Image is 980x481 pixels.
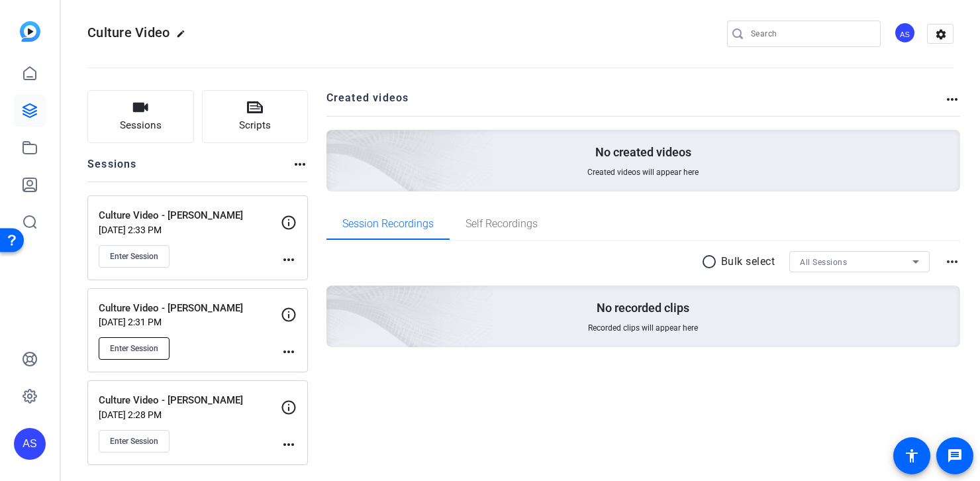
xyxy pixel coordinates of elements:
span: All Sessions [800,258,847,267]
mat-icon: more_horiz [944,254,960,270]
button: Enter Session [99,245,170,268]
mat-icon: settings [928,25,954,44]
mat-icon: message [947,448,963,464]
p: [DATE] 2:31 PM [99,317,281,327]
mat-icon: accessibility [904,448,920,464]
p: Culture Video - [PERSON_NAME] [99,301,281,316]
ngx-avatar: Ami Scheidler [894,22,917,45]
div: AS [894,22,916,44]
span: Enter Session [110,343,158,354]
mat-icon: more_horiz [281,252,297,268]
img: embarkstudio-empty-session.png [178,154,494,442]
p: Culture Video - [PERSON_NAME] [99,393,281,408]
button: Enter Session [99,337,170,360]
span: Recorded clips will appear here [588,323,698,333]
span: Sessions [120,118,162,133]
mat-icon: radio_button_unchecked [701,254,721,270]
p: No created videos [595,144,691,160]
p: [DATE] 2:33 PM [99,225,281,235]
span: Session Recordings [342,219,434,229]
span: Self Recordings [465,219,538,229]
span: Enter Session [110,251,158,262]
button: Enter Session [99,430,170,453]
span: Created videos will appear here [587,167,699,178]
span: Scripts [239,118,271,133]
span: Enter Session [110,436,158,447]
p: [DATE] 2:28 PM [99,409,281,420]
div: AS [14,428,46,460]
button: Sessions [87,90,194,143]
input: Search [751,26,870,42]
mat-icon: more_horiz [281,437,297,453]
p: No recorded clips [597,300,689,316]
button: Scripts [202,90,309,143]
mat-icon: edit [176,29,192,45]
h2: Sessions [87,156,137,182]
p: Culture Video - [PERSON_NAME] [99,208,281,223]
h2: Created videos [326,90,945,116]
span: Culture Video [87,25,170,40]
mat-icon: more_horiz [281,344,297,360]
p: Bulk select [721,254,775,270]
mat-icon: more_horiz [292,156,308,172]
img: blue-gradient.svg [20,21,40,42]
mat-icon: more_horiz [944,91,960,107]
